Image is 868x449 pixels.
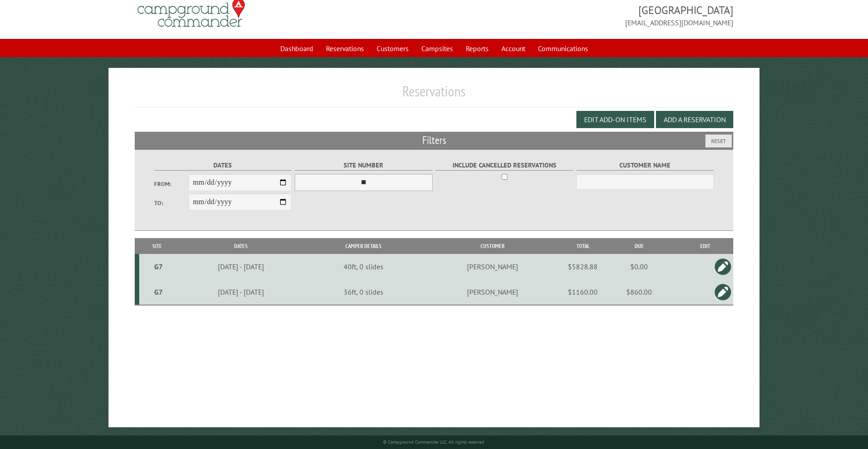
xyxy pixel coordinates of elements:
[601,238,677,254] th: Due
[177,287,305,296] div: [DATE] - [DATE]
[601,254,677,279] td: $0.00
[576,111,654,128] button: Edit Add-on Items
[420,254,565,279] td: [PERSON_NAME]
[135,82,734,107] h1: Reservations
[143,287,174,296] div: G7
[307,238,420,254] th: Camper Details
[420,279,565,305] td: [PERSON_NAME]
[177,262,305,271] div: [DATE] - [DATE]
[143,262,174,271] div: G7
[275,40,319,57] a: Dashboard
[420,238,565,254] th: Customer
[175,238,307,254] th: Dates
[139,238,176,254] th: Site
[154,199,189,207] label: To:
[135,132,734,149] h2: Filters
[496,40,531,57] a: Account
[295,160,433,171] label: Site Number
[565,254,601,279] td: $5828.88
[416,40,458,57] a: Campsites
[656,111,733,128] button: Add a Reservation
[705,134,732,148] button: Reset
[576,160,714,171] label: Customer Name
[677,238,733,254] th: Edit
[434,3,733,28] span: [GEOGRAPHIC_DATA] [EMAIL_ADDRESS][DOMAIN_NAME]
[371,40,414,57] a: Customers
[321,40,369,57] a: Reservations
[460,40,494,57] a: Reports
[565,238,601,254] th: Total
[154,160,292,171] label: Dates
[533,40,594,57] a: Communications
[565,279,601,305] td: $1160.00
[307,254,420,279] td: 40ft, 0 slides
[154,180,189,188] label: From:
[435,160,573,171] label: Include Cancelled Reservations
[307,279,420,305] td: 36ft, 0 slides
[601,279,677,305] td: $860.00
[383,439,485,445] small: © Campground Commander LLC. All rights reserved.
